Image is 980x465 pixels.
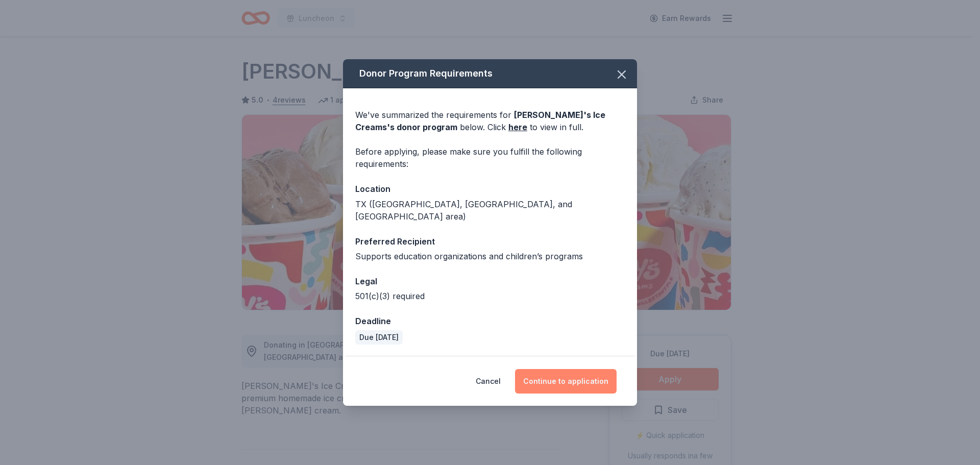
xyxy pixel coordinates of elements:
[355,109,625,133] div: We've summarized the requirements for below. Click to view in full.
[343,59,637,88] div: Donor Program Requirements
[355,290,625,302] div: 501(c)(3) required
[355,330,403,345] div: Due [DATE]
[355,275,625,288] div: Legal
[355,250,625,262] div: Supports education organizations and children’s programs
[355,182,625,195] div: Location
[515,369,617,394] button: Continue to application
[355,235,625,248] div: Preferred Recipient
[355,145,625,170] div: Before applying, please make sure you fulfill the following requirements:
[355,198,625,223] div: TX ([GEOGRAPHIC_DATA], [GEOGRAPHIC_DATA], and [GEOGRAPHIC_DATA] area)
[508,121,527,133] a: here
[355,314,625,328] div: Deadline
[476,369,501,394] button: Cancel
